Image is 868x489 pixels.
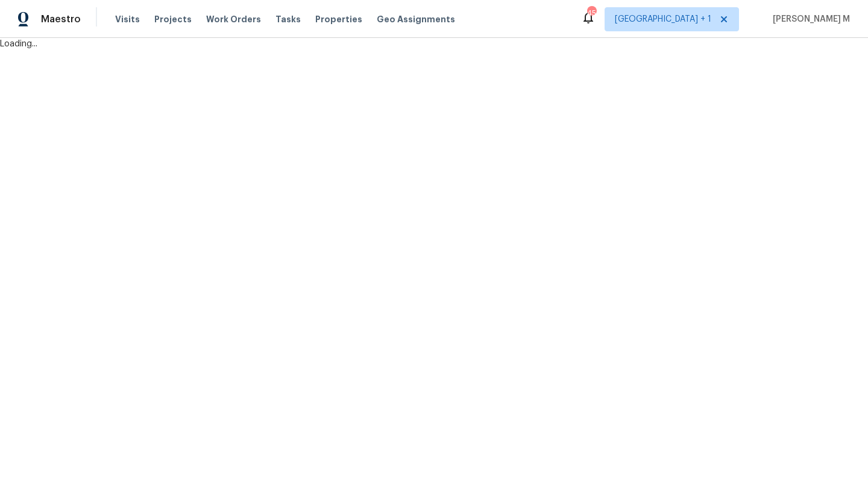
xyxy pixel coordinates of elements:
[275,15,301,23] span: Tasks
[206,13,261,25] span: Work Orders
[615,13,711,25] span: [GEOGRAPHIC_DATA] + 1
[315,13,362,25] span: Properties
[41,13,81,25] span: Maestro
[587,7,596,19] div: 45
[768,13,850,25] span: [PERSON_NAME] M
[154,13,192,25] span: Projects
[115,13,140,25] span: Visits
[377,13,455,25] span: Geo Assignments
